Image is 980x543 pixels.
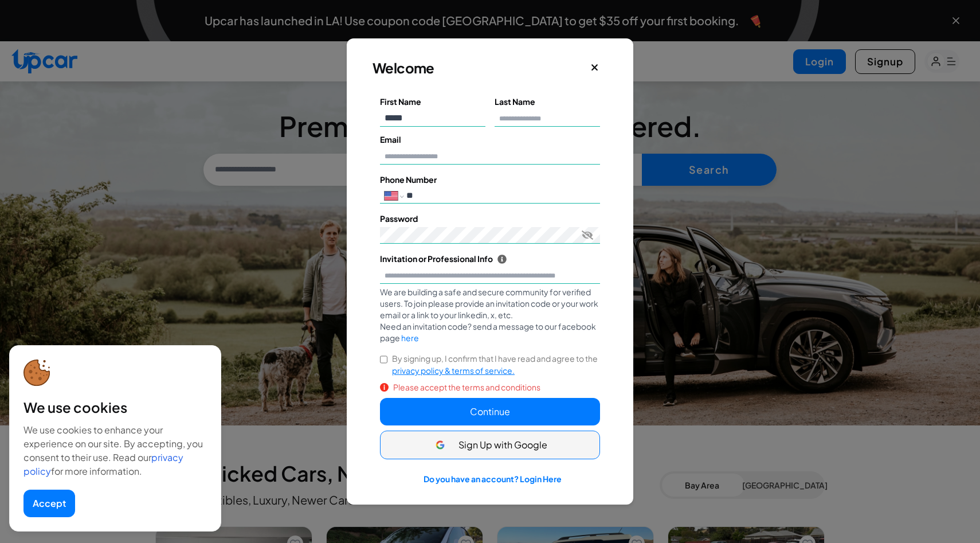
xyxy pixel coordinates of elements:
a: here [401,333,419,343]
span: Sign Up with Google [458,438,547,452]
h3: Welcome [373,58,562,77]
span: privacy policy & terms of service. [392,365,515,376]
label: By signing up, I confirm that I have read and agree to the [392,353,600,377]
a: Do you have an account? Login Here [424,474,562,484]
label: Invitation or Professional Info [380,253,600,265]
span: Please accept the terms and conditions [393,381,540,393]
label: First Name [380,96,485,108]
label: Last Name [495,96,600,108]
div: We are building a safe and secure community for verified users. To join please provide an invitat... [380,286,600,343]
div: We use cookies [23,398,207,416]
button: Toggle password visibility [582,229,593,241]
button: Close [586,58,603,77]
label: Password [380,213,600,225]
div: We use cookies to enhance your experience on our site. By accepting, you consent to their use. Re... [23,423,207,478]
button: Accept [23,490,75,517]
img: cookie-icon.svg [23,360,50,386]
span: i [380,383,389,392]
img: Google Icon [433,438,447,452]
button: Sign Up with Google [380,431,600,459]
label: Email [380,134,600,146]
label: Phone Number [380,174,600,186]
button: Continue [380,398,600,425]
